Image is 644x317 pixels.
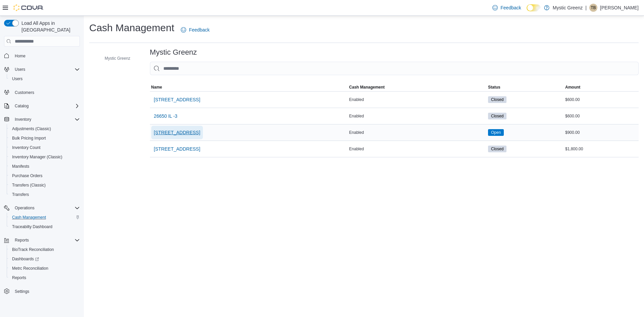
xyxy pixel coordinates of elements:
[7,222,83,231] button: Traceabilty Dashboard
[9,181,48,189] a: Transfers (Classic)
[7,134,83,143] button: Bulk Pricing Import
[600,4,639,12] p: [PERSON_NAME]
[491,97,503,103] span: Closed
[7,190,83,199] button: Transfers
[12,275,26,280] span: Reports
[7,213,83,222] button: Cash Management
[9,274,29,282] a: Reports
[9,153,80,161] span: Inventory Manager (Classic)
[9,75,25,83] a: Users
[15,103,29,109] span: Catalog
[1,203,83,213] button: Operations
[527,4,541,11] input: Dark Mode
[12,65,28,73] button: Users
[564,145,639,153] div: $1,800.00
[591,4,596,12] span: TB
[9,153,65,161] a: Inventory Manager (Classic)
[1,101,83,111] button: Catalog
[154,129,200,136] span: [STREET_ADDRESS]
[12,126,51,131] span: Adjustments (Classic)
[105,56,130,61] span: Mystic Greenz
[12,236,32,244] button: Reports
[9,162,32,170] a: Manifests
[9,264,51,272] a: Metrc Reconciliation
[4,48,80,314] nav: Complex example
[9,172,45,180] a: Purchase Orders
[9,246,80,254] span: BioTrack Reconciliation
[12,88,80,97] span: Customers
[12,145,41,150] span: Inventory Count
[7,152,83,162] button: Inventory Manager (Classic)
[89,21,174,35] h1: Cash Management
[565,85,580,90] span: Amount
[151,85,162,90] span: Name
[348,128,487,137] div: Enabled
[488,113,506,119] span: Closed
[12,215,46,220] span: Cash Management
[15,117,31,122] span: Inventory
[7,245,83,254] button: BioTrack Reconciliation
[12,89,37,97] a: Customers
[7,254,83,264] a: Dashboards
[12,224,52,229] span: Traceabilty Dashboard
[9,144,43,152] a: Inventory Count
[488,85,500,90] span: Status
[15,67,25,72] span: Users
[12,76,22,82] span: Users
[487,83,564,91] button: Status
[9,181,80,189] span: Transfers (Classic)
[12,136,46,141] span: Bulk Pricing Import
[15,237,29,243] span: Reports
[9,274,80,282] span: Reports
[9,246,57,254] a: BioTrack Reconciliation
[491,113,503,119] span: Closed
[150,83,348,91] button: Name
[348,112,487,120] div: Enabled
[9,213,49,221] a: Cash Management
[12,102,31,110] button: Catalog
[9,162,80,170] span: Manifests
[9,134,49,142] a: Bulk Pricing Import
[9,191,32,199] a: Transfers
[12,236,80,244] span: Reports
[1,51,83,60] button: Home
[15,205,35,211] span: Operations
[12,256,39,262] span: Dashboards
[12,287,32,296] a: Settings
[9,223,80,231] span: Traceabilty Dashboard
[488,146,506,152] span: Closed
[7,162,83,171] button: Manifests
[154,96,200,103] span: [STREET_ADDRESS]
[13,4,44,11] img: Cova
[1,65,83,74] button: Users
[564,96,639,104] div: $600.00
[9,191,80,199] span: Transfers
[491,146,503,152] span: Closed
[12,204,80,212] span: Operations
[12,115,34,123] button: Inventory
[12,115,80,123] span: Inventory
[9,264,80,272] span: Metrc Reconciliation
[7,124,83,134] button: Adjustments (Classic)
[564,83,639,91] button: Amount
[7,74,83,84] button: Users
[154,113,177,119] span: 26650 IL -3
[488,96,506,103] span: Closed
[150,62,639,75] input: This is a search bar. As you type, the results lower in the page will automatically filter.
[15,289,29,294] span: Settings
[490,1,524,14] a: Feedback
[12,247,54,252] span: BioTrack Reconciliation
[9,255,42,263] a: Dashboards
[151,142,203,156] button: [STREET_ADDRESS]
[348,96,487,104] div: Enabled
[7,171,83,180] button: Purchase Orders
[12,266,48,271] span: Metrc Reconciliation
[151,93,203,106] button: [STREET_ADDRESS]
[1,115,83,124] button: Inventory
[12,204,37,212] button: Operations
[564,112,639,120] div: $600.00
[1,286,83,296] button: Settings
[178,23,212,37] a: Feedback
[15,90,34,95] span: Customers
